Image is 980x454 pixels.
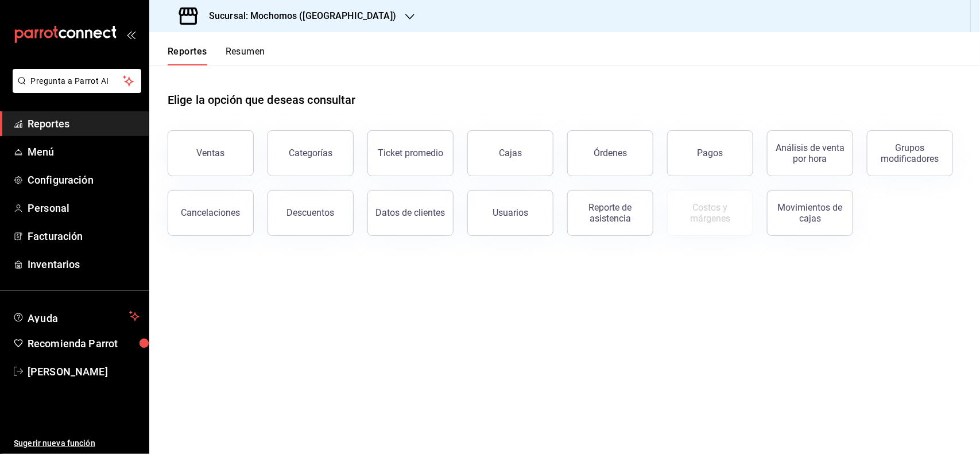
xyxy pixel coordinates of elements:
[567,190,653,236] button: Reporte de asistencia
[874,142,946,164] div: Grupos modificadores
[28,364,140,379] span: [PERSON_NAME]
[667,190,753,236] button: Contrata inventarios para ver este reporte
[774,142,846,164] div: Análisis de venta por hora
[287,207,335,218] div: Descuentos
[28,200,140,216] span: Personal
[567,130,653,176] button: Órdenes
[197,148,225,158] div: Ventas
[467,190,553,236] button: Usuarios
[28,257,140,272] span: Inventarios
[200,9,396,23] h3: Sucursal: Mochomos ([GEOGRAPHIC_DATA])
[13,69,141,93] button: Pregunta a Parrot AI
[28,228,140,244] span: Facturación
[289,148,332,158] div: Categorías
[168,46,207,65] button: Reportes
[667,130,753,176] button: Pagos
[8,83,141,95] a: Pregunta a Parrot AI
[181,207,241,218] div: Cancelaciones
[14,437,140,449] span: Sugerir nueva función
[168,190,254,236] button: Cancelaciones
[499,148,522,158] div: Cajas
[675,202,746,224] div: Costos y márgenes
[767,130,853,176] button: Análisis de venta por hora
[31,75,123,87] span: Pregunta a Parrot AI
[28,309,125,323] span: Ayuda
[594,148,627,158] div: Órdenes
[367,190,454,236] button: Datos de clientes
[28,116,140,131] span: Reportes
[467,130,553,176] button: Cajas
[493,207,528,218] div: Usuarios
[575,202,646,224] div: Reporte de asistencia
[268,190,354,236] button: Descuentos
[126,30,135,39] button: open_drawer_menu
[378,148,443,158] div: Ticket promedio
[28,172,140,188] span: Configuración
[226,46,265,65] button: Resumen
[867,130,953,176] button: Grupos modificadores
[28,144,140,160] span: Menú
[774,202,846,224] div: Movimientos de cajas
[376,207,446,218] div: Datos de clientes
[698,148,723,158] div: Pagos
[268,130,354,176] button: Categorías
[168,91,356,108] h1: Elige la opción que deseas consultar
[168,46,265,65] div: navigation tabs
[367,130,454,176] button: Ticket promedio
[28,336,140,351] span: Recomienda Parrot
[168,130,254,176] button: Ventas
[767,190,853,236] button: Movimientos de cajas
